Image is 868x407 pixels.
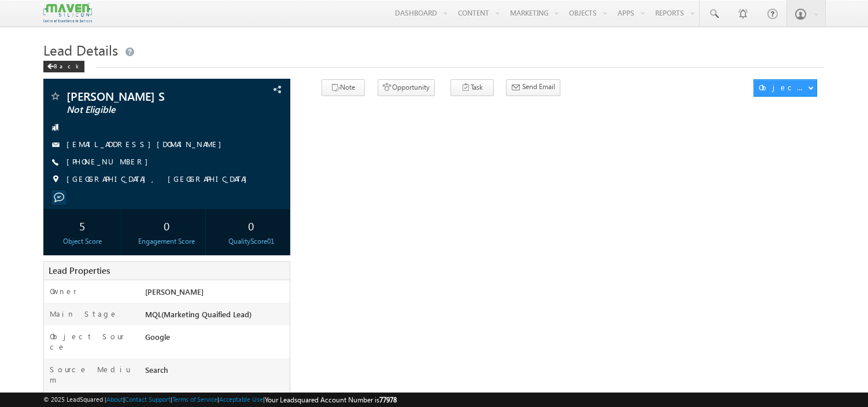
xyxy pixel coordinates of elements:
div: Engagement Score [131,236,202,247]
div: Object Score [46,236,118,247]
span: Lead Details [43,41,118,59]
span: [PHONE_NUMBER] [67,156,154,168]
button: Object Actions [754,79,817,97]
label: Main Stage [50,309,118,319]
span: Send Email [522,82,555,92]
span: Your Leadsquared Account Number is [265,395,397,404]
span: Lead Properties [49,265,110,276]
div: 0 [131,215,202,236]
span: 77978 [379,395,397,404]
label: Source Medium [50,364,133,385]
span: [PERSON_NAME] S [67,90,220,102]
a: [EMAIL_ADDRESS][DOMAIN_NAME] [67,139,227,149]
div: QualityScore01 [215,236,287,247]
span: © 2025 LeadSquared | | | | | [43,394,397,405]
a: Contact Support [125,395,171,403]
div: Search [142,364,290,380]
div: Back [43,61,84,72]
a: About [106,395,123,403]
span: Not Eligible [67,104,220,116]
span: [PERSON_NAME] [145,287,204,296]
div: Google [142,331,290,347]
button: Send Email [506,79,560,96]
div: MQL(Marketing Quaified Lead) [142,309,290,325]
a: Acceptable Use [219,395,263,403]
a: Terms of Service [172,395,217,403]
div: 0 [215,215,287,236]
label: Object Source [50,331,133,352]
button: Task [450,79,494,96]
button: Opportunity [378,79,435,96]
span: [GEOGRAPHIC_DATA], [GEOGRAPHIC_DATA] [67,174,253,185]
div: 5 [46,215,118,236]
img: Custom Logo [43,3,92,23]
div: Object Actions [759,82,808,93]
label: Owner [50,286,77,296]
a: Back [43,60,90,70]
button: Note [322,79,365,96]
